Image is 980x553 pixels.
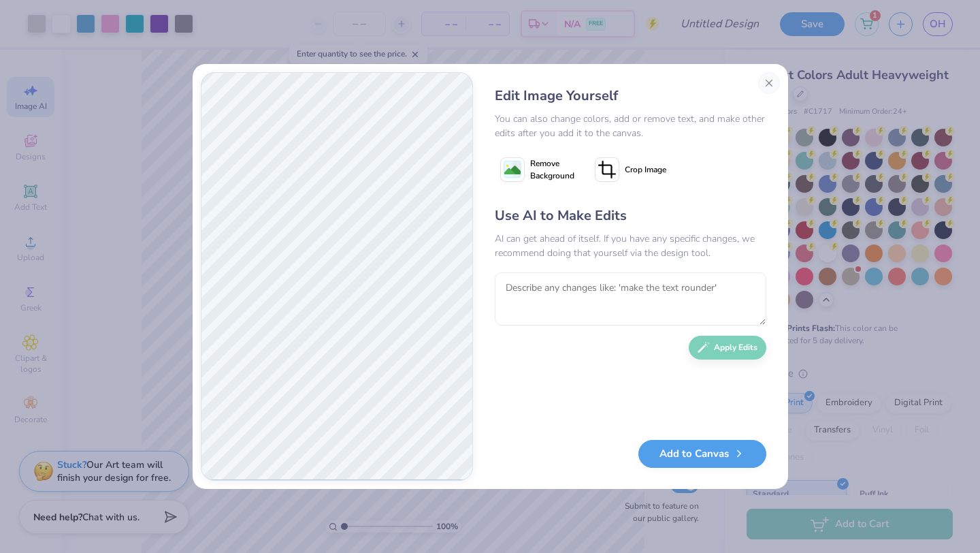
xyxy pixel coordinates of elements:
[758,72,780,94] button: Close
[638,440,766,468] button: Add to Canvas
[589,153,674,187] button: Crop Image
[495,232,766,260] div: AI can get ahead of itself. If you have any specific changes, we recommend doing that yourself vi...
[495,206,766,226] div: Use AI to Make Edits
[625,163,666,176] span: Crop Image
[495,86,766,106] div: Edit Image Yourself
[495,153,580,187] button: Remove Background
[530,157,574,182] span: Remove Background
[495,112,766,140] div: You can also change colors, add or remove text, and make other edits after you add it to the canvas.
